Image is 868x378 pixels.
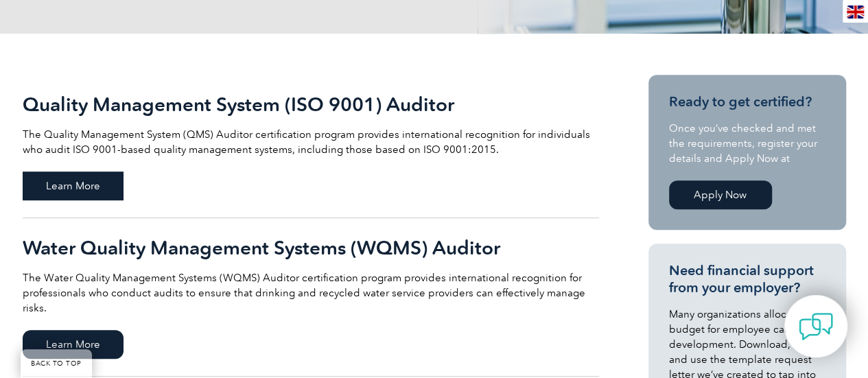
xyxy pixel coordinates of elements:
span: Learn More [23,330,124,359]
img: en [847,5,864,19]
h3: Ready to get certified? [669,93,825,110]
a: Apply Now [669,180,772,209]
a: BACK TO TOP [21,349,92,378]
h3: Need financial support from your employer? [669,262,825,296]
h2: Quality Management System (ISO 9001) Auditor [23,93,599,115]
a: Water Quality Management Systems (WQMS) Auditor The Water Quality Management Systems (WQMS) Audit... [23,218,599,377]
span: Learn More [23,172,124,200]
p: The Water Quality Management Systems (WQMS) Auditor certification program provides international ... [23,270,599,316]
img: contact-chat.png [799,309,833,344]
p: Once you’ve checked and met the requirements, register your details and Apply Now at [669,121,825,166]
a: Quality Management System (ISO 9001) Auditor The Quality Management System (QMS) Auditor certific... [23,75,599,218]
p: The Quality Management System (QMS) Auditor certification program provides international recognit... [23,127,599,157]
h2: Water Quality Management Systems (WQMS) Auditor [23,237,599,259]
